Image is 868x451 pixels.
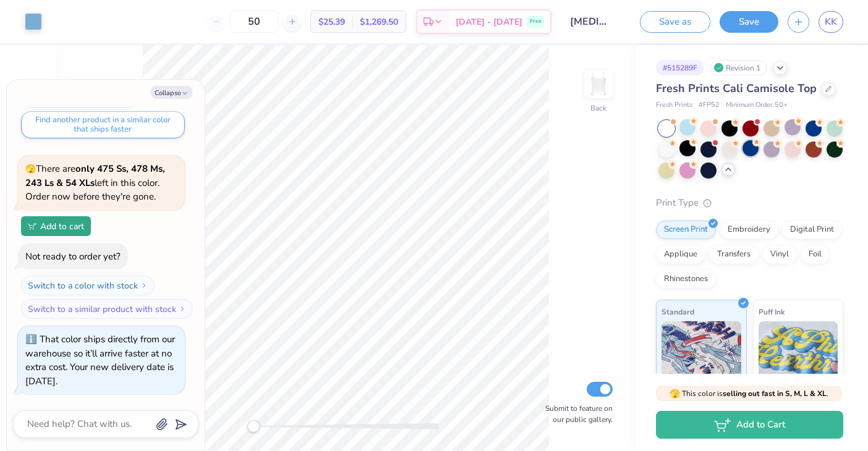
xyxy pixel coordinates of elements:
[662,321,741,383] img: Standard
[759,305,785,318] span: Puff Ink
[782,221,842,239] div: Digital Print
[25,162,165,203] span: There are left in this color. Order now before they're gone.
[561,9,621,34] input: Untitled Design
[656,100,692,111] span: Fresh Prints
[699,100,720,111] span: # FP52
[720,221,778,239] div: Embroidery
[25,333,175,387] div: That color ships directly from our warehouse so it’ll arrive faster at no extra cost. Your new de...
[25,162,165,189] strong: only 475 Ss, 478 Ms, 243 Ls & 54 XLs
[762,245,797,264] div: Vinyl
[656,411,843,439] button: Add to Cart
[656,81,817,96] span: Fresh Prints Cali Camisole Top
[759,321,838,383] img: Puff Ink
[140,282,148,289] img: Switch to a color with stock
[670,388,828,399] span: This color is .
[710,60,767,75] div: Revision 1
[21,276,155,295] button: Switch to a color with stock
[151,86,192,99] button: Collapse
[538,403,613,425] label: Submit to feature on our public gallery.
[825,15,837,29] span: KK
[656,245,705,264] div: Applique
[801,245,830,264] div: Foil
[25,163,36,175] span: 🫣
[318,15,345,28] span: $25.39
[720,11,778,33] button: Save
[456,15,522,28] span: [DATE] - [DATE]
[530,17,542,26] span: Free
[590,103,606,114] div: Back
[586,72,611,96] img: Back
[709,245,759,264] div: Transfers
[179,305,186,313] img: Switch to a similar product with stock
[21,111,185,138] button: Find another product in a similar color that ships faster
[726,100,788,111] span: Minimum Order: 50 +
[360,15,398,28] span: $1,269.50
[656,196,843,210] div: Print Type
[640,11,710,33] button: Save as
[819,11,843,33] a: KK
[670,388,680,400] span: 🫣
[656,270,716,289] div: Rhinestones
[723,389,827,398] strong: selling out fast in S, M, L & XL
[25,250,121,263] div: Not ready to order yet?
[230,11,278,33] input: – –
[28,222,36,230] img: Add to cart
[21,299,193,319] button: Switch to a similar product with stock
[656,60,704,75] div: # 515289F
[247,420,260,432] div: Accessibility label
[21,216,91,236] button: Add to cart
[656,221,716,239] div: Screen Print
[662,305,694,318] span: Standard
